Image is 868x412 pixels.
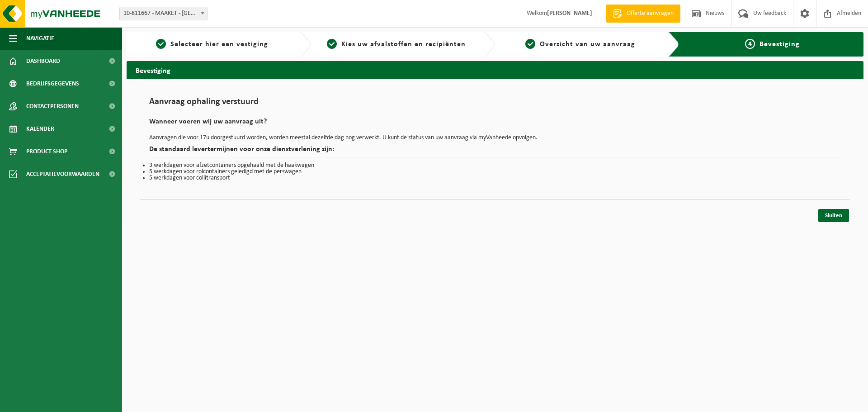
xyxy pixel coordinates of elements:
span: 1 [156,39,166,49]
li: 5 werkdagen voor rolcontainers geledigd met de perswagen [149,169,841,175]
span: Bedrijfsgegevens [26,72,79,95]
li: 5 werkdagen voor collitransport [149,175,841,181]
span: Bevestiging [759,41,800,48]
h2: Bevestiging [127,61,863,79]
span: Offerte aanvragen [624,9,676,18]
h2: Wanneer voeren wij uw aanvraag uit? [149,118,841,130]
a: Sluiten [818,209,849,222]
span: Kies uw afvalstoffen en recipiënten [341,41,466,48]
span: Acceptatievoorwaarden [26,163,99,185]
span: 4 [745,39,755,49]
h2: De standaard levertermijnen voor onze dienstverlening zijn: [149,146,841,158]
span: 3 [525,39,535,49]
span: Dashboard [26,50,60,72]
span: 10-811667 - MAAKET - GENT [120,7,207,20]
span: Overzicht van uw aanvraag [540,41,635,48]
a: 3Overzicht van uw aanvraag [500,39,661,50]
a: Offerte aanvragen [606,5,680,23]
span: Product Shop [26,140,67,163]
strong: [PERSON_NAME] [547,10,592,17]
h1: Aanvraag ophaling verstuurd [149,97,841,111]
p: Aanvragen die voor 17u doorgestuurd worden, worden meestal dezelfde dag nog verwerkt. U kunt de s... [149,135,841,141]
a: 2Kies uw afvalstoffen en recipiënten [316,39,477,50]
a: 1Selecteer hier een vestiging [131,39,293,50]
span: Navigatie [26,27,54,50]
span: Contactpersonen [26,95,79,118]
li: 3 werkdagen voor afzetcontainers opgehaald met de haakwagen [149,162,841,169]
span: 10-811667 - MAAKET - GENT [119,7,208,20]
span: Selecteer hier een vestiging [170,41,268,48]
span: Kalender [26,118,54,140]
span: 2 [327,39,337,49]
